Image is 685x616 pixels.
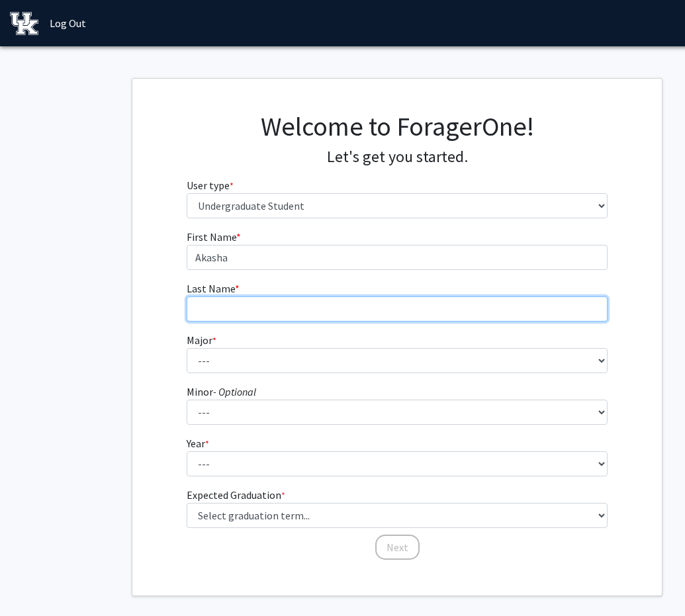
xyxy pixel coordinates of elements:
[187,435,209,451] label: Year
[187,487,285,503] label: Expected Graduation
[10,556,56,606] iframe: Chat
[187,148,608,167] h4: Let's get you started.
[10,12,38,35] img: University of Kentucky Logo
[187,177,234,193] label: User type
[187,230,236,243] span: First Name
[375,535,420,560] button: Next
[187,384,256,400] label: Minor
[187,332,216,348] label: Major
[187,110,608,142] h1: Welcome to ForagerOne!
[187,282,235,295] span: Last Name
[213,385,256,398] i: - Optional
